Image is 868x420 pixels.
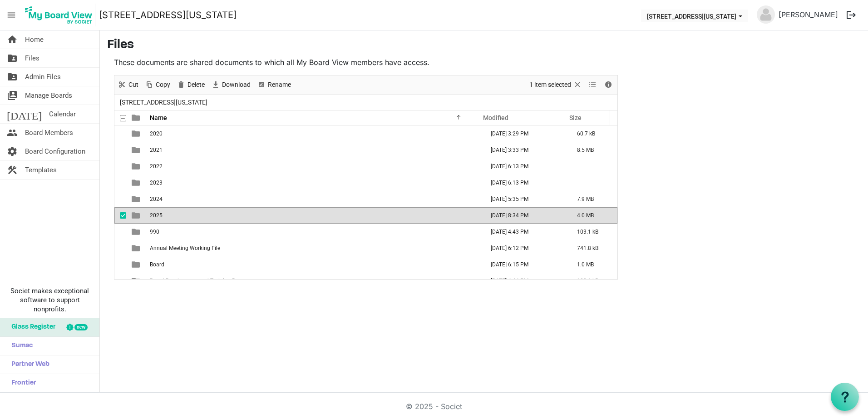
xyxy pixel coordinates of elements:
[147,207,481,224] td: 2025 is template cell column header Name
[528,79,572,90] span: 1 item selected
[25,49,39,67] span: Files
[7,318,55,336] span: Glass Register
[150,163,163,170] span: 2022
[114,125,126,142] td: checkbox
[126,191,147,207] td: is template cell column header type
[254,75,294,95] div: Rename
[602,79,615,90] button: Details
[7,374,36,392] span: Frontier
[150,278,260,284] span: Board Development and Training Documents
[25,30,44,49] span: Home
[569,114,582,121] span: Size
[4,286,95,314] span: Societ makes exceptional software to support nonprofits.
[567,158,617,175] td: is template cell column header Size
[775,5,842,24] a: [PERSON_NAME]
[567,256,617,273] td: 1.0 MB is template cell column header Size
[142,75,173,95] div: Copy
[114,273,126,289] td: checkbox
[406,402,462,411] a: © 2025 - Societ
[7,68,18,86] span: folder_shared
[147,273,481,289] td: Board Development and Training Documents is template cell column header Name
[150,212,163,219] span: 2025
[481,158,567,175] td: May 25, 2025 6:13 PM column header Modified
[150,245,220,251] span: Annual Meeting Working File
[114,207,126,224] td: checkbox
[143,79,172,90] button: Copy
[601,75,616,95] div: Details
[7,124,18,142] span: people
[126,125,147,142] td: is template cell column header type
[99,6,237,24] a: [STREET_ADDRESS][US_STATE]
[585,75,601,95] div: View
[147,240,481,256] td: Annual Meeting Working File is template cell column header Name
[126,224,147,240] td: is template cell column header type
[7,161,18,179] span: construction
[147,224,481,240] td: 990 is template cell column header Name
[147,191,481,207] td: 2024 is template cell column header Name
[483,114,508,121] span: Modified
[126,240,147,256] td: is template cell column header type
[25,124,73,142] span: Board Members
[147,125,481,142] td: 2020 is template cell column header Name
[842,5,861,25] button: logout
[7,105,42,123] span: [DATE]
[187,79,206,90] span: Delete
[481,273,567,289] td: May 25, 2025 4:44 PM column header Modified
[587,79,598,90] button: View dropdownbutton
[107,38,861,53] h3: Files
[114,175,126,191] td: checkbox
[210,79,252,90] button: Download
[567,191,617,207] td: 7.9 MB is template cell column header Size
[208,75,254,95] div: Download
[147,175,481,191] td: 2023 is template cell column header Name
[641,10,748,22] button: 216 E Washington Blvd dropdownbutton
[22,4,95,26] img: My Board View Logo
[126,256,147,273] td: is template cell column header type
[221,79,252,90] span: Download
[114,57,618,68] p: These documents are shared documents to which all My Board View members have access.
[567,273,617,289] td: 103.1 kB is template cell column header Size
[567,175,617,191] td: is template cell column header Size
[126,207,147,224] td: is template cell column header type
[147,142,481,158] td: 2021 is template cell column header Name
[114,240,126,256] td: checkbox
[25,161,57,179] span: Templates
[481,224,567,240] td: May 25, 2025 4:43 PM column header Modified
[481,240,567,256] td: May 25, 2025 6:12 PM column header Modified
[114,158,126,175] td: checkbox
[22,4,99,26] a: My Board View Logo
[481,207,567,224] td: September 04, 2025 8:34 PM column header Modified
[126,273,147,289] td: is template cell column header type
[25,142,85,160] span: Board Configuration
[150,196,163,202] span: 2024
[116,79,140,90] button: Cut
[7,30,18,49] span: home
[481,256,567,273] td: May 25, 2025 6:15 PM column header Modified
[267,79,292,90] span: Rename
[155,79,171,90] span: Copy
[126,158,147,175] td: is template cell column header type
[150,261,164,268] span: Board
[118,97,209,108] span: [STREET_ADDRESS][US_STATE]
[150,180,163,186] span: 2023
[114,75,142,95] div: Cut
[150,114,167,121] span: Name
[757,5,775,24] img: no-profile-picture.svg
[150,147,163,153] span: 2021
[128,79,139,90] span: Cut
[256,79,293,90] button: Rename
[74,324,88,330] div: new
[147,256,481,273] td: Board is template cell column header Name
[481,191,567,207] td: May 25, 2025 5:35 PM column header Modified
[175,79,207,90] button: Delete
[150,130,163,137] span: 2020
[567,207,617,224] td: 4.0 MB is template cell column header Size
[150,229,159,235] span: 990
[7,355,49,374] span: Partner Web
[7,86,18,105] span: switch_account
[528,79,584,90] button: Selection
[7,337,33,355] span: Sumac
[3,6,20,24] span: menu
[567,142,617,158] td: 8.5 MB is template cell column header Size
[481,125,567,142] td: May 25, 2025 3:29 PM column header Modified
